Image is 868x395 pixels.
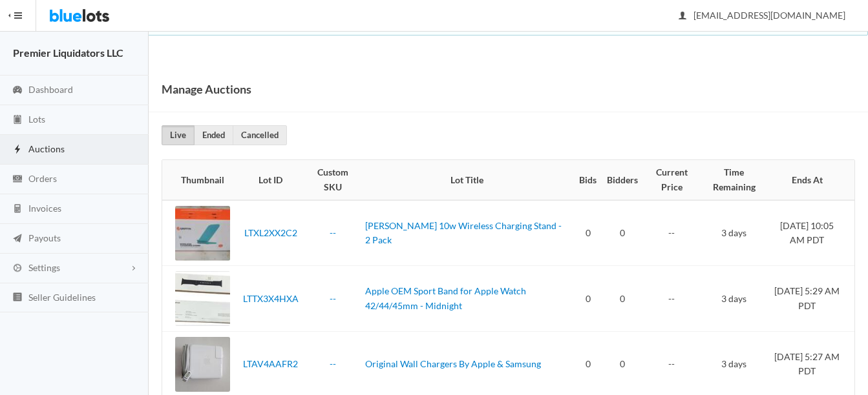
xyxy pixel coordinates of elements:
span: Dashboard [28,84,73,95]
ion-icon: speedometer [11,85,24,97]
a: [PERSON_NAME] 10w Wireless Charging Stand - 2 Pack [365,220,562,246]
a: Ended [194,125,233,145]
span: Auctions [28,143,65,154]
span: [EMAIL_ADDRESS][DOMAIN_NAME] [679,10,845,21]
span: Orders [28,173,57,184]
th: Current Price [643,160,701,200]
td: -- [643,200,701,266]
td: -- [643,266,701,332]
td: 3 days [701,200,768,266]
th: Bidders [602,160,643,200]
strong: Premier Liquidators LLC [13,46,123,59]
td: 0 [574,266,602,332]
span: Settings [28,262,60,273]
td: 0 [602,266,643,332]
td: 0 [602,200,643,266]
ion-icon: paper plane [11,233,24,245]
ion-icon: calculator [11,203,24,216]
a: LTXL2XX2C2 [244,227,297,238]
a: -- [330,227,336,238]
th: Bids [574,160,602,200]
td: [DATE] 10:05 AM PDT [768,200,854,266]
th: Lot Title [360,160,574,200]
ion-icon: cash [11,174,24,186]
span: Seller Guidelines [28,292,96,303]
span: Payouts [28,232,61,243]
th: Custom SKU [306,160,360,200]
th: Ends At [768,160,854,200]
a: -- [330,358,336,369]
h1: Manage Auctions [162,79,251,99]
ion-icon: clipboard [11,114,24,127]
a: Live [162,125,195,145]
a: Apple OEM Sport Band for Apple Watch 42/44/45mm - Midnight [365,285,526,311]
a: LTAV4AAFR2 [243,358,298,369]
th: Lot ID [235,160,306,200]
ion-icon: cog [11,263,24,275]
ion-icon: person [676,10,689,23]
a: -- [330,293,336,304]
a: Cancelled [233,125,287,145]
td: 0 [574,200,602,266]
a: Original Wall Chargers By Apple & Samsung [365,358,541,369]
td: 3 days [701,266,768,332]
th: Thumbnail [162,160,235,200]
th: Time Remaining [701,160,768,200]
a: LTTX3X4HXA [243,293,299,304]
span: Invoices [28,203,61,214]
ion-icon: flash [11,144,24,156]
ion-icon: list box [11,292,24,304]
td: [DATE] 5:29 AM PDT [768,266,854,332]
span: Lots [28,114,45,125]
